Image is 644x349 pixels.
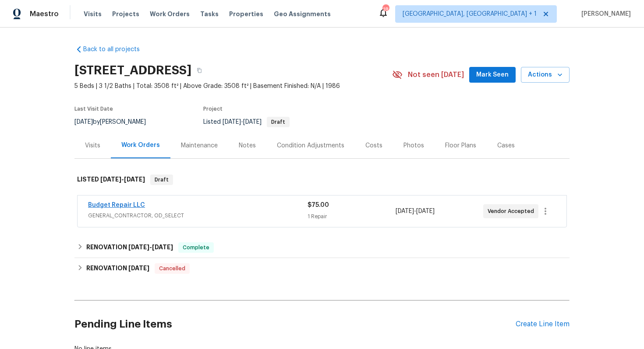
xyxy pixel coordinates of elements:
span: [DATE] [100,176,121,182]
span: Vendor Accepted [488,207,538,216]
span: Draft [268,119,289,125]
div: Cases [497,141,515,150]
span: [DATE] [152,244,173,250]
span: Actions [528,70,563,80]
h6: RENOVATION [86,263,149,274]
span: [DATE] [396,208,414,214]
div: Notes [239,141,256,150]
span: Visits [84,10,102,18]
span: [PERSON_NAME] [578,10,631,18]
span: - [396,207,435,216]
span: Work Orders [150,10,190,18]
span: Listed [203,119,290,125]
span: $75.00 [308,202,329,208]
div: Condition Adjustments [277,141,344,150]
span: Project [203,106,223,112]
div: Work Orders [121,141,160,150]
h6: RENOVATION [86,242,173,253]
h6: LISTED [77,174,145,185]
div: 18 [382,5,389,14]
span: [DATE] [74,119,93,125]
span: Cancelled [156,264,189,273]
span: [GEOGRAPHIC_DATA], [GEOGRAPHIC_DATA] + 1 [403,10,537,18]
div: LISTED [DATE]-[DATE]Draft [74,166,570,194]
span: [DATE] [243,119,262,125]
span: - [128,244,173,250]
span: 5 Beds | 3 1/2 Baths | Total: 3508 ft² | Above Grade: 3508 ft² | Basement Finished: N/A | 1986 [74,82,392,91]
button: Actions [521,67,570,83]
span: - [100,176,145,182]
span: [DATE] [416,208,435,214]
span: Geo Assignments [274,10,331,18]
span: [DATE] [128,244,149,250]
span: [DATE] [124,176,145,182]
div: Floor Plans [445,141,476,150]
span: Draft [151,175,172,184]
div: by [PERSON_NAME] [74,117,156,127]
h2: Pending Line Items [74,304,516,345]
div: Costs [365,141,382,150]
span: - [223,119,262,125]
span: Last Visit Date [74,106,113,112]
a: Back to all projects [74,45,159,54]
div: RENOVATION [DATE]-[DATE]Complete [74,237,570,258]
div: RENOVATION [DATE]Cancelled [74,258,570,279]
button: Mark Seen [469,67,516,83]
div: 1 Repair [308,212,395,221]
span: [DATE] [223,119,241,125]
div: Photos [403,141,424,150]
h2: [STREET_ADDRESS] [74,66,191,75]
span: Properties [229,10,263,18]
span: Complete [179,243,213,252]
span: Maestro [30,10,59,18]
span: Mark Seen [476,70,509,80]
span: GENERAL_CONTRACTOR, OD_SELECT [88,211,308,220]
span: Projects [112,10,139,18]
div: Visits [85,141,100,150]
button: Copy Address [191,63,207,78]
div: Create Line Item [516,320,570,328]
span: Not seen [DATE] [408,70,464,79]
div: Maintenance [181,141,218,150]
span: Tasks [200,11,219,17]
span: [DATE] [128,265,149,271]
a: Budget Repair LLC [88,202,145,208]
